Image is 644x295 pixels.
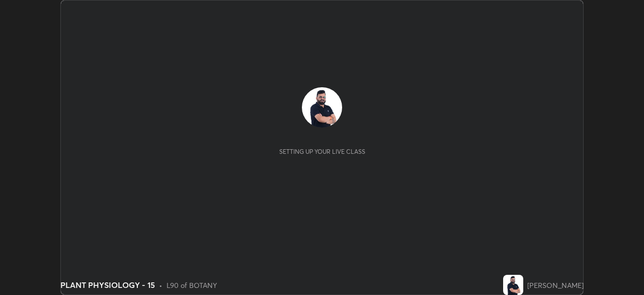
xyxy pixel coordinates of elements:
div: • [159,280,163,290]
div: PLANT PHYSIOLOGY - 15 [60,279,155,291]
img: d98aa69fbffa4e468a8ec30e0ca3030a.jpg [302,87,342,128]
div: L90 of BOTANY [167,280,217,290]
div: [PERSON_NAME] [527,280,584,290]
div: Setting up your live class [279,148,365,155]
img: d98aa69fbffa4e468a8ec30e0ca3030a.jpg [503,275,523,295]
